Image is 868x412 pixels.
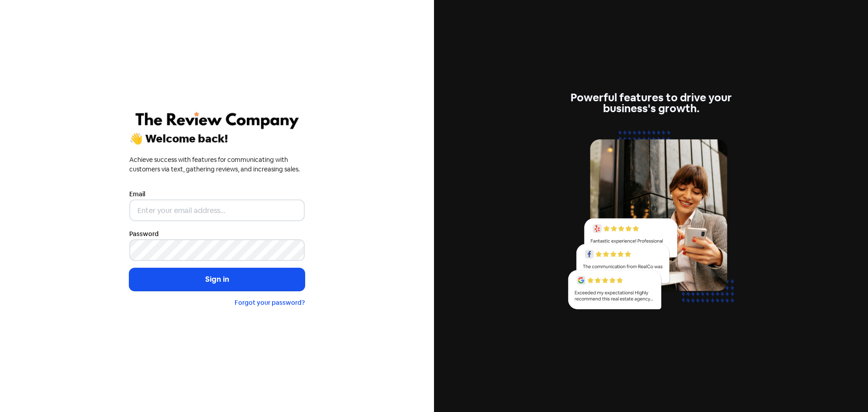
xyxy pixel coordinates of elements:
div: Achieve success with features for communicating with customers via text, gathering reviews, and i... [129,155,305,174]
a: Forgot your password? [235,298,305,307]
label: Password [129,229,159,239]
label: Email [129,189,145,199]
div: Powerful features to drive your business's growth. [563,92,739,114]
input: Enter your email address... [129,199,305,221]
img: reviews [563,125,739,320]
div: 👋 Welcome back! [129,133,305,144]
button: Sign in [129,268,305,291]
